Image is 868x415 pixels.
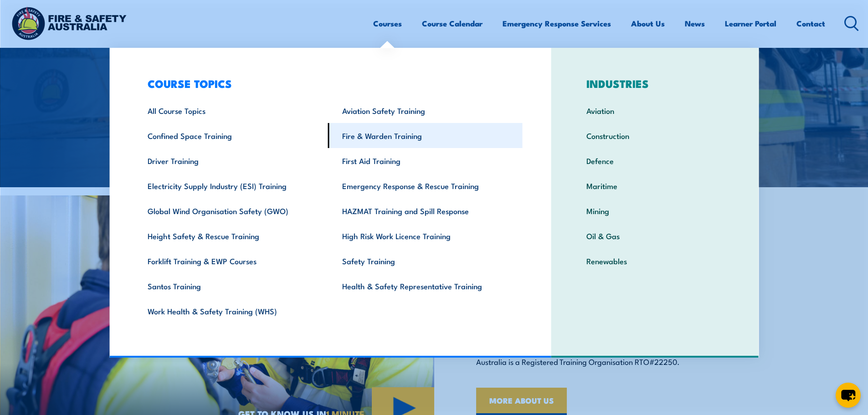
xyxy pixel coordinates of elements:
[328,273,523,298] a: Health & Safety Representative Training
[134,198,328,223] a: Global Wind Organisation Safety (GWO)
[373,11,402,36] a: Courses
[134,123,328,148] a: Confined Space Training
[134,248,328,273] a: Forklift Training & EWP Courses
[134,223,328,248] a: Height Safety & Rescue Training
[572,98,738,123] a: Aviation
[572,77,738,90] h3: INDUSTRIES
[134,98,328,123] a: All Course Topics
[631,11,665,36] a: About Us
[572,248,738,273] a: Renewables
[134,273,328,298] a: Santos Training
[476,388,567,415] a: MORE ABOUT US
[134,77,523,90] h3: COURSE TOPICS
[572,198,738,223] a: Mining
[328,98,523,123] a: Aviation Safety Training
[572,223,738,248] a: Oil & Gas
[328,248,523,273] a: Safety Training
[328,198,523,223] a: HAZMAT Training and Spill Response
[685,11,705,36] a: News
[134,298,328,323] a: Work Health & Safety Training (WHS)
[572,148,738,173] a: Defence
[572,123,738,148] a: Construction
[328,123,523,148] a: Fire & Warden Training
[422,11,483,36] a: Course Calendar
[134,148,328,173] a: Driver Training
[503,11,611,36] a: Emergency Response Services
[328,173,523,198] a: Emergency Response & Rescue Training
[328,148,523,173] a: First Aid Training
[725,11,776,36] a: Learner Portal
[328,223,523,248] a: High Risk Work Licence Training
[572,173,738,198] a: Maritime
[796,11,825,36] a: Contact
[836,383,861,408] button: chat-button
[134,173,328,198] a: Electricity Supply Industry (ESI) Training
